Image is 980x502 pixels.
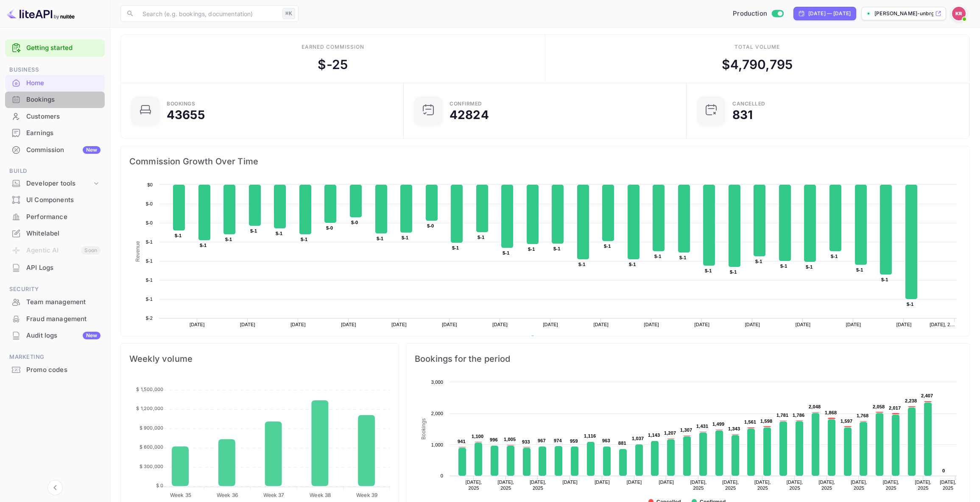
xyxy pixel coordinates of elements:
text: [DATE], 2025 [466,480,482,491]
tspan: Week 39 [356,492,377,498]
div: Customers [26,112,101,122]
text: 3,000 [431,380,443,385]
text: 1,207 [664,430,676,435]
text: 1,000 [431,442,443,447]
div: Bookings [167,101,195,106]
a: Getting started [26,43,101,53]
img: Kobus Roux [952,7,966,20]
text: 941 [458,439,466,444]
text: [DATE] [190,322,205,327]
text: $-2 [146,316,153,321]
tspan: Week 38 [310,492,331,498]
span: Business [5,65,105,75]
text: $-1 [225,237,232,242]
div: Confirmed [450,101,482,106]
text: [DATE] [745,322,760,327]
a: Earnings [5,125,105,141]
text: 967 [538,438,546,443]
a: API Logs [5,260,105,275]
div: Audit logs [26,331,101,341]
div: New [83,332,101,339]
a: UI Components [5,192,105,208]
text: [DATE] [896,322,912,327]
text: $-1 [200,243,207,248]
a: Promo codes [5,362,105,377]
div: Team management [26,297,101,307]
text: [DATE], 2025 [530,480,546,491]
text: 1,597 [840,419,852,424]
text: [DATE] [695,322,710,327]
text: [DATE] [442,322,457,327]
text: 0 [942,468,945,473]
text: [DATE] [846,322,861,327]
text: [DATE] [341,322,356,327]
tspan: $ 300,000 [140,463,163,469]
div: UI Components [5,192,105,208]
a: Home [5,75,105,91]
div: Team management [5,294,105,311]
tspan: $ 1,500,000 [136,386,163,392]
div: $ 4,790,795 [721,55,793,74]
text: $-1 [553,246,560,251]
span: Build [5,166,105,176]
a: Bookings [5,92,105,107]
div: Home [26,78,101,88]
div: Bookings [26,95,101,105]
div: Fraud management [26,314,101,324]
tspan: Week 35 [170,492,191,498]
text: 1,781 [776,413,788,418]
span: Bookings for the period [415,352,961,366]
text: 0 [441,473,443,478]
div: Fraud management [5,311,105,327]
input: Search (e.g. bookings, documentation) [137,5,279,22]
text: $-1 [301,237,307,242]
text: 1,307 [680,427,692,433]
text: $-0 [351,220,358,225]
text: [DATE] [659,480,674,485]
text: 1,499 [712,422,724,427]
text: 959 [570,438,578,444]
text: [DATE], 2025 [818,480,835,491]
div: Earnings [26,128,101,138]
text: $-1 [146,258,153,263]
text: $-1 [730,269,737,275]
div: CommissionNew [5,142,105,158]
text: $-1 [705,268,712,273]
text: $-0 [146,201,153,206]
div: Performance [26,212,101,222]
div: Performance [5,209,105,225]
tspan: $ 0 [156,483,163,488]
a: Performance [5,209,105,225]
text: $-0 [326,225,333,230]
text: 1,100 [472,434,483,439]
div: Promo codes [26,365,101,375]
text: $-1 [604,244,611,249]
text: [DATE], 2025 [497,480,514,491]
text: $-1 [528,247,535,252]
div: 42824 [450,109,489,121]
div: Home [5,75,105,92]
span: Weekly volume [129,352,390,366]
span: Production [733,9,767,19]
text: Revenue [135,241,141,262]
text: 1,343 [728,426,740,431]
div: Bookings [5,92,105,108]
text: $-1 [503,250,509,255]
text: $-1 [402,235,408,240]
a: Whitelabel [5,225,105,241]
text: [DATE] [562,480,578,485]
div: Developer tools [5,176,105,191]
text: 1,868 [825,410,837,415]
text: 2,000 [431,411,443,416]
text: 1,005 [504,437,516,442]
text: 1,431 [696,424,708,429]
text: [DATE], 2025 [940,480,956,491]
text: $-1 [578,262,585,267]
div: Switch to Sandbox mode [729,9,787,19]
text: $-1 [146,239,153,244]
text: [DATE] [595,480,610,485]
text: 1,143 [648,433,660,438]
text: 933 [522,439,530,444]
div: API Logs [26,263,101,273]
text: $-1 [146,277,153,283]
